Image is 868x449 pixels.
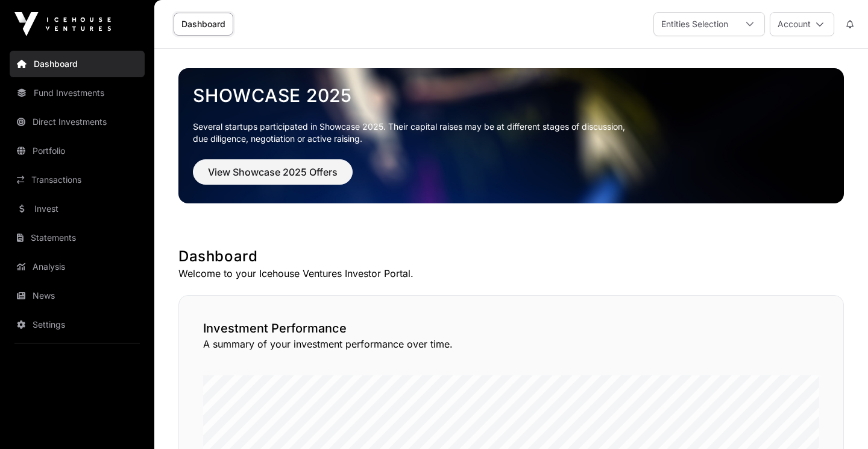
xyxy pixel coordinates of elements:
[10,109,145,135] a: Direct Investments
[10,51,145,77] a: Dashboard
[178,68,844,203] img: Showcase 2025
[10,282,145,309] a: News
[808,391,868,449] iframe: Chat Widget
[10,196,145,222] a: Invest
[193,159,353,185] button: View Showcase 2025 Offers
[10,224,145,251] a: Statements
[193,121,829,145] p: Several startups participated in Showcase 2025. Their capital raises may be at different stages o...
[178,266,844,281] p: Welcome to your Icehouse Ventures Investor Portal.
[14,12,111,36] img: Icehouse Ventures Logo
[193,171,353,183] a: View Showcase 2025 Offers
[10,80,145,106] a: Fund Investments
[770,12,834,36] button: Account
[193,84,829,106] a: Showcase 2025
[203,320,819,337] h2: Investment Performance
[10,253,145,280] a: Analysis
[10,138,145,164] a: Portfolio
[174,13,233,36] a: Dashboard
[10,311,145,338] a: Settings
[654,13,735,36] div: Entities Selection
[10,167,145,193] a: Transactions
[178,247,844,266] h1: Dashboard
[203,337,819,351] p: A summary of your investment performance over time.
[208,165,338,179] span: View Showcase 2025 Offers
